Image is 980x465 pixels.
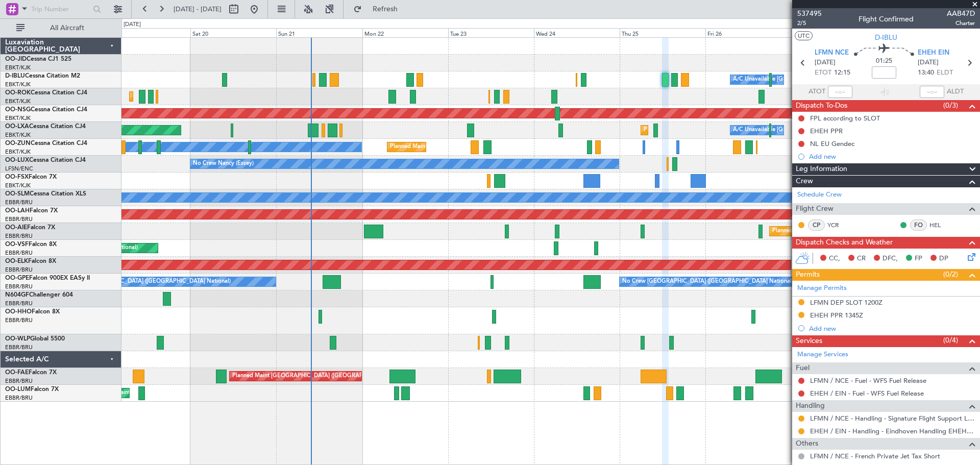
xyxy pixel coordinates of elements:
[5,174,57,180] a: OO-FSXFalcon 7X
[5,370,57,376] a: OO-FAEFalcon 7X
[5,232,33,240] a: EBBR/BRU
[705,28,791,37] div: Fri 26
[918,68,934,78] span: 13:40
[5,249,33,257] a: EBBR/BRU
[5,64,31,71] a: EBKT/KJK
[947,8,975,19] span: AAB47D
[390,139,509,155] div: Planned Maint Kortrijk-[GEOGRAPHIC_DATA]
[797,350,848,360] a: Manage Services
[796,237,893,249] span: Dispatch Checks and Weather
[5,292,29,298] span: N604GF
[797,8,822,19] span: 537495
[5,191,30,197] span: OO-SLM
[5,140,87,146] a: OO-ZUNCessna Citation CJ4
[827,221,850,230] a: YCR
[105,28,190,37] div: Fri 19
[918,58,939,68] span: [DATE]
[796,176,813,187] span: Crew
[5,336,65,342] a: OO-WLPGlobal 5500
[796,100,847,112] span: Dispatch To-Dos
[622,274,793,289] div: No Crew [GEOGRAPHIC_DATA] ([GEOGRAPHIC_DATA] National)
[883,254,898,264] span: DFC,
[857,254,866,264] span: CR
[796,269,820,281] span: Permits
[796,438,818,450] span: Others
[810,414,975,423] a: LFMN / NCE - Handling - Signature Flight Support LFMN / NCE
[5,336,30,342] span: OO-WLP
[5,97,31,105] a: EBKT/KJK
[5,258,28,264] span: OO-ELK
[5,225,27,231] span: OO-AIE
[5,157,86,163] a: OO-LUXCessna Citation CJ4
[939,254,948,264] span: DP
[5,344,33,351] a: EBBR/BRU
[11,20,111,36] button: All Aircraft
[5,114,31,122] a: EBKT/KJK
[915,254,922,264] span: FP
[796,362,810,374] span: Fuel
[5,300,33,307] a: EBBR/BRU
[810,427,975,435] a: EHEH / EIN - Handling - Eindhoven Handling EHEH / EIN
[937,68,953,78] span: ELDT
[5,225,55,231] a: OO-AIEFalcon 7X
[5,73,25,79] span: D-IBLU
[5,131,31,139] a: EBKT/KJK
[5,258,56,264] a: OO-ELKFalcon 8X
[810,376,926,385] a: LFMN / NCE - Fuel - WFS Fuel Release
[943,269,958,280] span: (0/2)
[810,311,863,320] div: EHEH PPR 1345Z
[796,335,822,347] span: Services
[875,32,897,43] span: D-IBLU
[795,31,813,40] button: UTC
[797,283,847,293] a: Manage Permits
[534,28,620,37] div: Wed 24
[943,335,958,346] span: (0/4)
[5,309,60,315] a: OO-HHOFalcon 8X
[808,87,825,97] span: ATOT
[815,68,831,78] span: ETOT
[5,309,32,315] span: OO-HHO
[910,219,927,231] div: FO
[797,19,822,28] span: 2/5
[791,28,877,37] div: Sat 27
[828,86,852,98] input: --:--
[5,73,80,79] a: D-IBLUCessna Citation M2
[810,452,940,460] a: LFMN / NCE - French Private Jet Tax Short
[620,28,705,37] div: Thu 25
[5,386,59,393] a: OO-LUMFalcon 7X
[5,56,27,62] span: OO-JID
[947,87,964,97] span: ALDT
[810,389,924,398] a: EHEH / EIN - Fuel - WFS Fuel Release
[364,6,407,13] span: Refresh
[876,56,892,66] span: 01:25
[815,48,849,58] span: LFMN NCE
[5,124,86,130] a: OO-LXACessna Citation CJ4
[5,148,31,156] a: EBKT/KJK
[193,156,254,172] div: No Crew Nancy (Essey)
[5,394,33,402] a: EBBR/BRU
[809,152,975,161] div: Add new
[943,100,958,111] span: (0/3)
[796,163,847,175] span: Leg Information
[5,81,31,88] a: EBKT/KJK
[362,28,448,37] div: Mon 22
[5,316,33,324] a: EBBR/BRU
[5,241,29,248] span: OO-VSF
[124,20,141,29] div: [DATE]
[448,28,534,37] div: Tue 23
[174,5,222,14] span: [DATE] - [DATE]
[276,28,362,37] div: Sun 21
[5,266,33,274] a: EBBR/BRU
[929,221,952,230] a: HEL
[5,386,31,393] span: OO-LUM
[232,369,417,384] div: Planned Maint [GEOGRAPHIC_DATA] ([GEOGRAPHIC_DATA] National)
[796,203,834,215] span: Flight Crew
[132,89,251,104] div: Planned Maint Kortrijk-[GEOGRAPHIC_DATA]
[733,123,923,138] div: A/C Unavailable [GEOGRAPHIC_DATA] ([GEOGRAPHIC_DATA] National)
[796,400,825,412] span: Handling
[815,58,836,68] span: [DATE]
[810,127,843,135] div: EHEH PPR
[5,90,87,96] a: OO-ROKCessna Citation CJ4
[859,14,914,25] div: Flight Confirmed
[5,107,31,113] span: OO-NSG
